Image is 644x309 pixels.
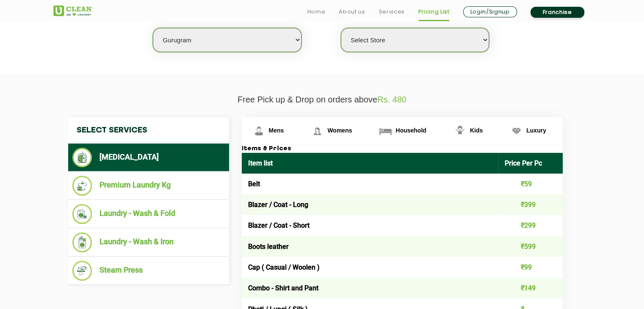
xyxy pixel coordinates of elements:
a: Login/Signup [463,6,517,17]
a: Services [379,7,404,17]
img: Mens [252,124,266,138]
img: Steam Press [72,261,92,281]
a: Pricing List [418,7,450,17]
td: Blazer / Coat - Long [242,194,499,215]
img: Laundry - Wash & Fold [72,204,92,224]
a: About us [339,7,365,17]
td: Combo - Shirt and Pant [242,278,499,298]
span: Womens [327,127,352,134]
li: Premium Laundry Kg [72,176,225,196]
li: [MEDICAL_DATA] [72,148,225,167]
span: Mens [269,127,284,134]
img: Laundry - Wash & Iron [72,232,92,252]
li: Steam Press [72,261,225,281]
img: Household [378,124,393,138]
span: Rs. 480 [377,95,406,104]
td: Boots leather [242,236,499,257]
p: Free Pick up & Drop on orders above [53,95,591,105]
a: Franchise [531,7,584,18]
img: Dry Cleaning [72,148,92,167]
th: Item list [242,153,499,174]
img: UClean Laundry and Dry Cleaning [53,6,91,16]
th: Price Per Pc [498,153,563,174]
img: Kids [453,124,467,138]
li: Laundry - Wash & Fold [72,204,225,224]
td: ₹399 [498,194,563,215]
img: Premium Laundry Kg [72,176,92,196]
td: ₹59 [498,174,563,194]
span: Household [395,127,426,134]
h4: Select Services [68,117,229,143]
td: ₹149 [498,278,563,298]
td: ₹299 [498,215,563,236]
img: Luxury [509,124,524,138]
td: ₹99 [498,257,563,278]
td: ₹599 [498,236,563,257]
a: Home [307,7,326,17]
td: Cap ( Casual / Woolen ) [242,257,499,278]
img: Womens [310,124,325,138]
span: Luxury [526,127,546,134]
td: Blazer / Coat - Short [242,215,499,236]
li: Laundry - Wash & Iron [72,232,225,252]
td: Belt [242,174,499,194]
h3: Items & Prices [242,145,563,153]
span: Kids [470,127,483,134]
